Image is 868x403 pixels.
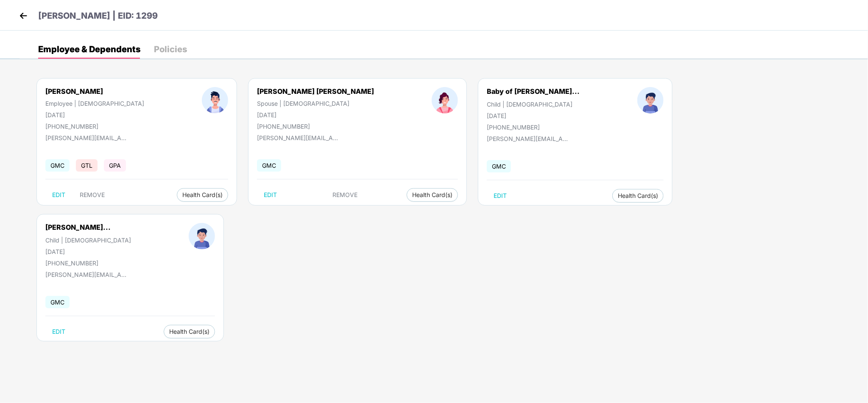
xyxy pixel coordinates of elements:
[45,159,70,172] span: GMC
[257,100,374,107] div: Spouse | [DEMOGRAPHIC_DATA]
[45,87,144,96] div: [PERSON_NAME]
[76,159,98,172] span: GTL
[202,87,228,113] img: profileImage
[487,112,580,119] div: [DATE]
[618,194,658,198] span: Health Card(s)
[432,87,458,113] img: profileImage
[38,9,158,23] p: [PERSON_NAME] | EID: 1299
[17,9,30,22] img: back
[257,188,284,202] button: EDIT
[80,192,105,198] span: REMOVE
[326,188,365,202] button: REMOVE
[45,100,144,107] div: Employee | [DEMOGRAPHIC_DATA]
[164,325,215,338] button: Health Card(s)
[177,188,228,202] button: Health Card(s)
[45,237,131,244] div: Child | [DEMOGRAPHIC_DATA]
[45,223,111,231] div: [PERSON_NAME]...
[257,134,342,141] div: [PERSON_NAME][EMAIL_ADDRESS][DOMAIN_NAME]
[257,87,374,96] div: [PERSON_NAME] [PERSON_NAME]
[264,192,277,198] span: EDIT
[412,193,452,197] span: Health Card(s)
[407,188,458,202] button: Health Card(s)
[73,188,112,202] button: REMOVE
[52,192,65,198] span: EDIT
[189,223,215,249] img: profileImage
[487,101,580,108] div: Child | [DEMOGRAPHIC_DATA]
[612,189,664,203] button: Health Card(s)
[104,159,126,172] span: GPA
[487,135,572,142] div: [PERSON_NAME][EMAIL_ADDRESS][DOMAIN_NAME]
[45,123,144,130] div: [PHONE_NUMBER]
[154,45,187,54] div: Policies
[45,188,72,202] button: EDIT
[487,124,580,131] div: [PHONE_NUMBER]
[637,87,664,113] img: profileImage
[169,330,209,334] span: Health Card(s)
[182,193,223,197] span: Health Card(s)
[333,192,358,198] span: REMOVE
[45,248,131,255] div: [DATE]
[257,123,374,130] div: [PHONE_NUMBER]
[45,325,72,338] button: EDIT
[487,160,511,172] span: GMC
[52,328,65,335] span: EDIT
[487,87,580,96] div: Baby of [PERSON_NAME]...
[494,192,507,199] span: EDIT
[38,45,140,54] div: Employee & Dependents
[257,111,374,118] div: [DATE]
[45,271,130,278] div: [PERSON_NAME][EMAIL_ADDRESS][DOMAIN_NAME]
[45,111,144,118] div: [DATE]
[45,134,130,141] div: [PERSON_NAME][EMAIL_ADDRESS][DOMAIN_NAME]
[45,296,70,308] span: GMC
[487,189,514,203] button: EDIT
[45,259,131,267] div: [PHONE_NUMBER]
[257,159,281,172] span: GMC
